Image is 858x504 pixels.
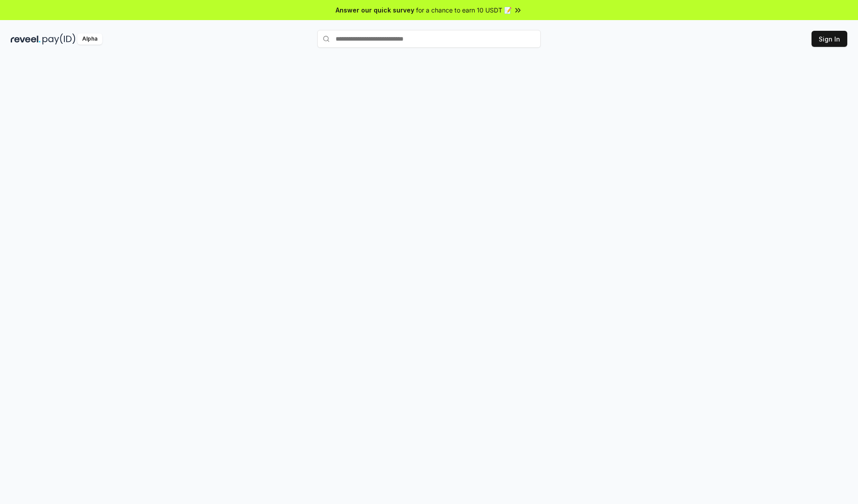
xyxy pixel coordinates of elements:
button: Sign In [812,31,847,47]
img: pay_id [42,33,76,45]
div: Alpha [77,33,102,45]
span: for a chance to earn 10 USDT 📝 [416,5,512,15]
span: Answer our quick survey [336,5,414,15]
img: reveel_dark [11,33,41,45]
